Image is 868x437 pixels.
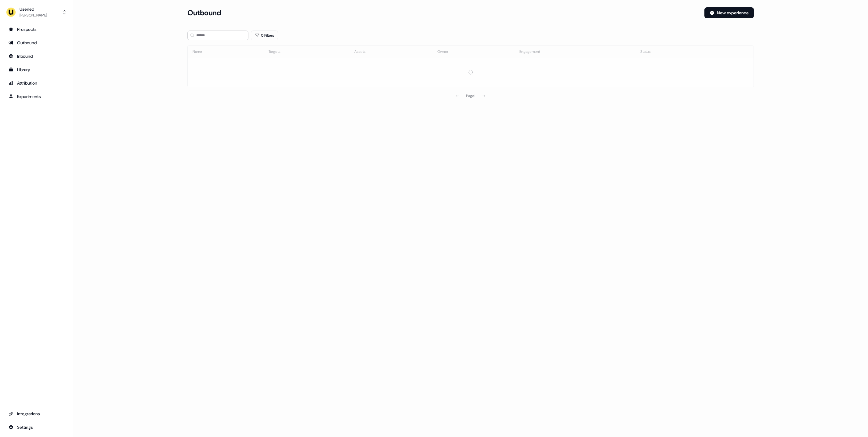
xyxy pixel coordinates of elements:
[9,40,64,46] div: Outbound
[9,93,64,100] div: Experiments
[9,411,64,417] div: Integrations
[5,409,68,419] a: Go to integrations
[9,80,64,86] div: Attribution
[9,424,64,430] div: Settings
[9,67,64,73] div: Library
[187,8,221,17] h3: Outbound
[5,51,68,61] a: Go to Inbound
[5,92,68,101] a: Go to experiments
[5,65,68,75] a: Go to templates
[251,31,278,40] button: 0 Filters
[5,422,68,432] a: Go to integrations
[5,78,68,88] a: Go to attribution
[5,5,68,20] button: Userled[PERSON_NAME]
[20,6,47,12] div: Userled
[9,53,64,59] div: Inbound
[704,7,754,18] button: New experience
[5,38,68,48] a: Go to outbound experience
[9,26,64,32] div: Prospects
[5,24,68,34] a: Go to prospects
[20,12,47,18] div: [PERSON_NAME]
